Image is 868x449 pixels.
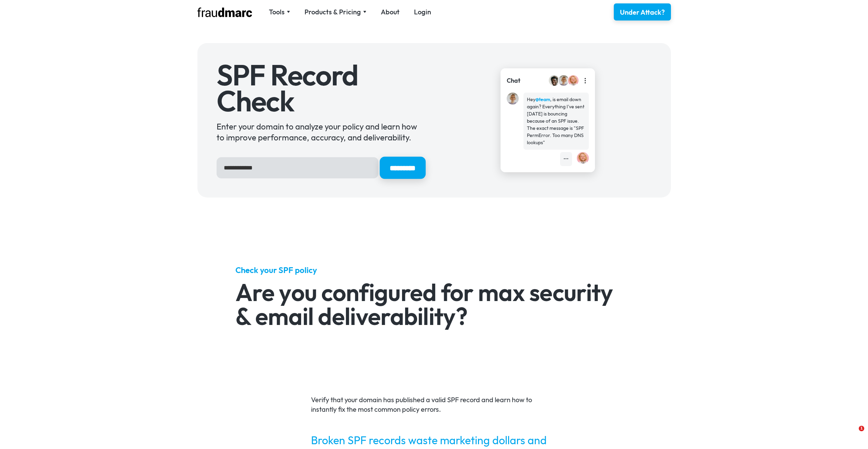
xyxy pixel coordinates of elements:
h2: Are you configured for max security & email deliverability? [235,280,633,328]
div: Under Attack? [620,8,665,17]
strong: @team [535,96,550,103]
form: Hero Sign Up Form [217,157,425,178]
div: ••• [563,155,569,163]
p: Verify that your domain has published a valid SPF record and learn how to instantly fix the most ... [311,395,557,414]
span: 1 [859,426,864,431]
iframe: Intercom notifications message [731,380,868,431]
a: Login [414,7,431,17]
h1: SPF Record Check [217,62,425,114]
div: Chat [507,76,520,85]
div: Tools [269,7,290,17]
a: Under Attack? [614,3,671,21]
iframe: Intercom live chat [845,426,861,442]
a: About [381,7,400,17]
div: Tools [269,7,285,17]
div: Hey , is email down again? Everything I've sent [DATE] is bouncing because of an SPF issue. The e... [527,96,585,146]
h5: Check your SPF policy [235,264,633,275]
div: Enter your domain to analyze your policy and learn how to improve performance, accuracy, and deli... [217,121,425,143]
div: Products & Pricing [305,7,361,17]
div: Products & Pricing [305,7,366,17]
